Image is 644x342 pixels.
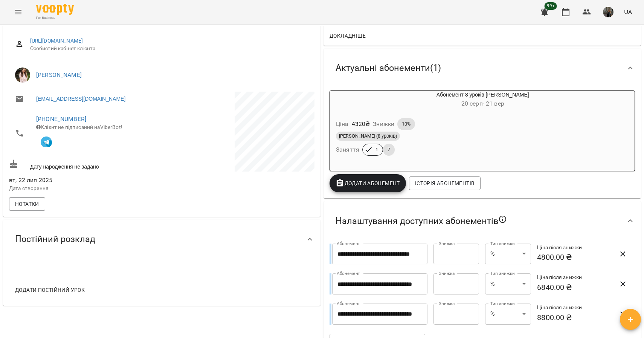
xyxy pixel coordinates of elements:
[41,136,52,148] img: Telegram
[36,131,56,151] button: Клієнт підписаний на VooptyBot
[36,115,86,123] a: [PHONE_NUMBER]
[324,201,641,241] div: Налаштування доступних абонементів
[36,4,74,15] img: Voopty Logo
[3,220,320,259] div: Постійний розклад
[330,174,406,192] button: Додати Абонемент
[336,179,400,188] span: Додати Абонемент
[9,185,160,192] p: Дата створення
[36,15,74,20] span: For Business
[330,91,600,165] button: Абонемент 8 уроків [PERSON_NAME]20 серп- 21 верЦіна4320₴Знижки10%[PERSON_NAME] (8 уроків)Заняття17
[8,158,162,172] div: Дату народження не задано
[603,7,613,17] img: 331913643cd58b990721623a0d187df0.png
[461,100,504,107] span: 20 серп - 21 вер
[383,146,395,153] span: 7
[498,215,507,224] svg: Якщо не обрано жодного, клієнт зможе побачити всі публічні абонементи
[621,5,635,19] button: UA
[336,144,359,155] h6: Заняття
[330,91,366,109] div: Абонемент 8 уроків Індив Дорослі
[537,244,609,252] h6: Ціна після знижки
[537,252,609,263] h6: 4800.00 ₴
[327,29,369,43] button: Докладніше
[485,273,531,294] div: %
[15,233,95,245] span: Постійний розклад
[12,283,88,297] button: Додати постійний урок
[397,121,415,127] span: 10%
[537,304,609,312] h6: Ціна після знижки
[336,119,349,129] h6: Ціна
[485,304,531,325] div: %
[15,67,30,83] img: Аліна Сілко
[330,31,366,40] span: Докладніше
[324,49,641,87] div: Актуальні абонементи(1)
[409,176,481,190] button: Історія абонементів
[9,3,27,21] button: Menu
[15,199,39,209] span: Нотатки
[30,38,83,44] a: [URL][DOMAIN_NAME]
[336,215,507,227] span: Налаштування доступних абонементів
[336,62,441,74] span: Актуальні абонементи ( 1 )
[36,71,82,78] a: [PERSON_NAME]
[415,179,475,188] span: Історія абонементів
[36,95,125,103] a: [EMAIL_ADDRESS][DOMAIN_NAME]
[373,119,394,129] h6: Знижки
[9,176,160,185] span: вт, 22 лип 2025
[537,273,609,282] h6: Ціна після знижки
[624,8,632,16] span: UA
[537,312,609,324] h6: 8800.00 ₴
[9,197,45,211] button: Нотатки
[371,146,383,153] span: 1
[366,91,600,109] div: Абонемент 8 уроків [PERSON_NAME]
[537,282,609,293] h6: 6840.00 ₴
[545,2,557,10] span: 99+
[336,133,400,140] span: [PERSON_NAME] (8 уроків)
[30,45,308,52] span: Особистий кабінет клієнта
[352,120,370,129] p: 4320 ₴
[15,285,85,294] span: Додати постійний урок
[36,124,122,130] span: Клієнт не підписаний на ViberBot!
[485,244,531,265] div: %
